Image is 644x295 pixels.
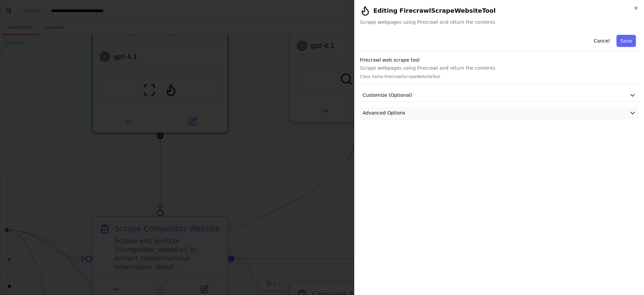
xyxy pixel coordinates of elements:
button: Cancel [590,35,613,47]
span: Scrape webpages using Firecrawl and return the contents [360,19,639,25]
img: FirecrawlScrapeWebsiteTool [360,5,371,16]
h2: Editing FirecrawlScrapeWebsiteTool [360,5,639,16]
span: Advanced Options [363,109,406,116]
p: Class name: FirecrawlScrapeWebsiteTool [360,74,639,79]
button: Advanced Options [360,107,639,119]
h3: Firecrawl web scrape tool [360,57,639,63]
span: Customize (Optional) [363,92,412,98]
button: Customize (Optional) [360,89,639,101]
p: Scrape webpages using Firecrawl and return the contents [360,65,639,71]
button: Save [616,35,636,47]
